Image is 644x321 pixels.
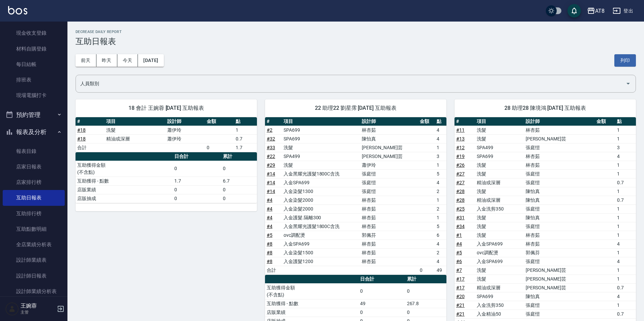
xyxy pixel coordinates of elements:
img: Person [5,302,19,316]
td: 4 [615,152,636,161]
a: #18 [77,136,86,141]
a: #12 [456,145,465,150]
button: [DATE] [138,54,164,67]
a: 報表目錄 [3,143,65,159]
a: #31 [456,215,465,220]
th: 項目 [475,117,524,126]
td: 6.7 [221,176,257,185]
button: AT8 [584,4,607,18]
button: 前天 [76,54,96,67]
p: 主管 [21,309,55,315]
td: 張庭愷 [524,178,595,187]
td: 洗髮 [475,169,524,178]
a: #28 [456,189,465,194]
a: #5 [456,250,462,255]
td: 4 [435,178,446,187]
a: #14 [267,171,275,176]
td: 1 [615,222,636,231]
td: 入金黑耀光護髮1800C含洗 [282,169,360,178]
td: 互助獲得金額 (不含點) [265,283,358,299]
a: #6 [456,259,462,264]
td: 1 [615,169,636,178]
a: #4 [267,215,272,220]
td: 2 [435,187,446,196]
button: save [567,4,581,18]
a: #4 [267,197,272,203]
a: #8 [267,250,272,255]
td: 洗髮 [282,161,360,169]
h5: 王婉蓉 [21,302,55,309]
td: 1.7 [234,143,257,152]
td: 蕭伊玲 [360,161,418,169]
td: 0.7 [615,283,636,292]
td: 1 [615,204,636,213]
th: 金額 [418,117,435,126]
a: #26 [456,162,465,168]
td: [PERSON_NAME]芸 [360,152,418,161]
td: 林杏茹 [360,257,418,266]
td: 5 [435,222,446,231]
td: 洗髮 [475,126,524,134]
td: 郭佩芬 [360,231,418,239]
td: 林杏茹 [524,161,595,169]
table: a dense table [76,152,257,203]
a: #14 [267,189,275,194]
td: 精油或深層 [475,283,524,292]
h2: Decrease Daily Report [76,30,636,34]
td: 入金染髮1500 [282,248,360,257]
td: 互助獲得金額 (不含點) [76,161,173,176]
td: [PERSON_NAME]芸 [524,266,595,275]
th: 點 [435,117,446,126]
td: 4 [615,292,636,301]
td: SPA499 [475,143,524,152]
td: 1 [615,161,636,169]
td: 張庭愷 [524,222,595,231]
td: 0 [173,194,221,203]
a: 排班表 [3,72,65,88]
td: 陳怡真 [360,134,418,143]
td: 陳怡真 [524,196,595,204]
td: 1 [615,126,636,134]
td: 入金SPA699 [475,239,524,248]
td: 洗髮 [105,126,166,134]
a: #18 [77,127,86,133]
a: #32 [267,136,275,141]
td: 洗髮 [475,213,524,222]
a: #1 [456,232,462,238]
td: 精油或深層 [475,178,524,187]
a: #21 [456,311,465,317]
td: 張庭愷 [524,143,595,152]
button: 昨天 [96,54,117,67]
td: 6 [435,231,446,239]
table: a dense table [76,117,257,152]
td: 入金洗剪350 [475,204,524,213]
td: 入金精油50 [475,310,524,318]
td: 2 [435,248,446,257]
td: 1 [615,266,636,275]
td: 0.7 [615,310,636,318]
td: ovc調配燙 [475,248,524,257]
span: 18 會計 王婉蓉 [DATE] 互助報表 [84,105,249,111]
td: 入金SPA699 [282,239,360,248]
td: 4 [435,239,446,248]
td: 0.7 [234,134,257,143]
td: 店販抽成 [76,194,173,203]
a: #21 [456,302,465,308]
td: 1 [435,196,446,204]
td: 張庭愷 [524,169,595,178]
td: SPA699 [282,134,360,143]
td: 4 [435,126,446,134]
td: 3 [615,143,636,152]
th: 日合計 [173,152,221,161]
td: 入金護髮.隔離300 [282,213,360,222]
td: 洗髮 [475,275,524,283]
td: 1.7 [173,176,221,185]
a: #13 [456,136,465,141]
th: # [76,117,105,126]
td: 蕭伊玲 [166,126,205,134]
td: ovc調配燙 [282,231,360,239]
td: 0 [405,308,446,317]
td: 0 [358,283,405,299]
a: #4 [456,241,462,247]
a: #17 [456,285,465,290]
